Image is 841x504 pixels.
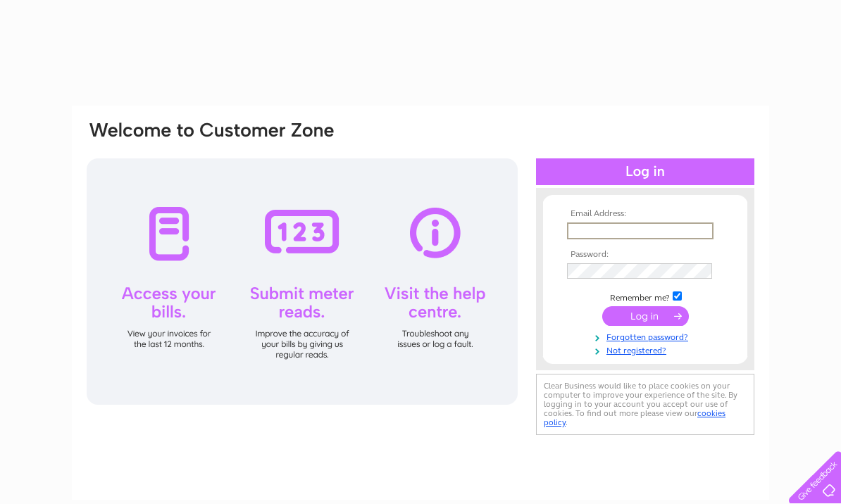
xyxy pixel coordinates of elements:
th: Email Address: [563,209,727,219]
div: Clear Business would like to place cookies on your computer to improve your experience of the sit... [536,374,754,435]
input: Submit [602,306,689,326]
a: Not registered? [567,343,727,356]
td: Remember me? [563,289,727,303]
a: Forgotten password? [567,329,727,343]
th: Password: [563,250,727,260]
a: cookies policy [544,408,725,427]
